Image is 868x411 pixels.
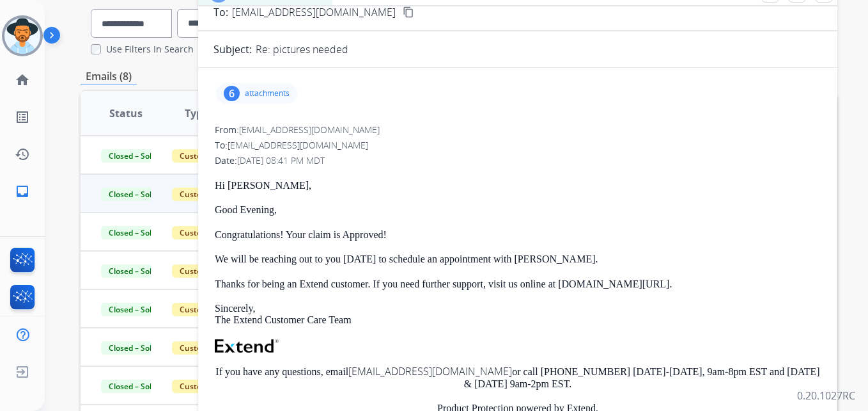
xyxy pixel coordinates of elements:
a: [EMAIL_ADDRESS][DOMAIN_NAME] [348,364,512,378]
p: Thanks for being an Extend customer. If you need further support, visit us online at [DOMAIN_NAME... [215,278,821,290]
span: Closed – Solved [101,226,172,239]
p: Congratulations! Your claim is Approved! [215,229,821,241]
mat-icon: inbox [15,184,30,199]
p: Sincerely, The Extend Customer Care Team [215,303,821,326]
span: [EMAIL_ADDRESS][DOMAIN_NAME] [239,124,380,136]
span: Customer Support [172,303,255,316]
div: Date: [215,154,821,167]
img: Extend Logo [215,339,279,353]
span: Closed – Solved [101,264,172,278]
p: Re: pictures needed [256,42,348,57]
img: avatar [4,18,40,54]
p: If you have any questions, email or call [PHONE_NUMBER] [DATE]-[DATE], 9am-8pm EST and [DATE] & [... [215,366,821,390]
span: Closed – Solved [101,303,172,316]
span: Closed – Solved [101,149,172,163]
span: Status [109,106,143,121]
span: [DATE] 08:41 PM MDT [237,154,325,166]
p: attachments [245,88,290,99]
span: Customer Support [172,149,255,163]
p: Emails (8) [81,68,137,85]
mat-icon: list_alt [15,109,30,125]
mat-icon: home [15,72,30,88]
span: Customer Support [172,341,255,355]
span: Closed – Solved [101,341,172,355]
div: 6 [224,86,240,101]
p: To: [213,4,228,20]
span: [EMAIL_ADDRESS][DOMAIN_NAME] [228,139,368,151]
span: Customer Support [172,380,255,393]
span: Closed – Solved [101,380,172,393]
div: From: [215,124,821,136]
mat-icon: history [15,147,30,162]
span: [EMAIL_ADDRESS][DOMAIN_NAME] [232,4,396,20]
span: Customer Support [172,226,255,239]
p: Hi [PERSON_NAME], [215,180,821,191]
span: Customer Support [172,188,255,201]
span: Closed – Solved [101,188,172,201]
p: 0.20.1027RC [797,388,855,403]
span: Type [185,106,208,121]
label: Use Filters In Search [106,43,194,56]
span: Customer Support [172,264,255,278]
p: We will be reaching out to you [DATE] to schedule an appointment with [PERSON_NAME]. [215,254,821,265]
p: Good Evening, [215,204,821,216]
p: Subject: [213,42,252,57]
div: To: [215,139,821,152]
mat-icon: content_copy [403,6,414,18]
